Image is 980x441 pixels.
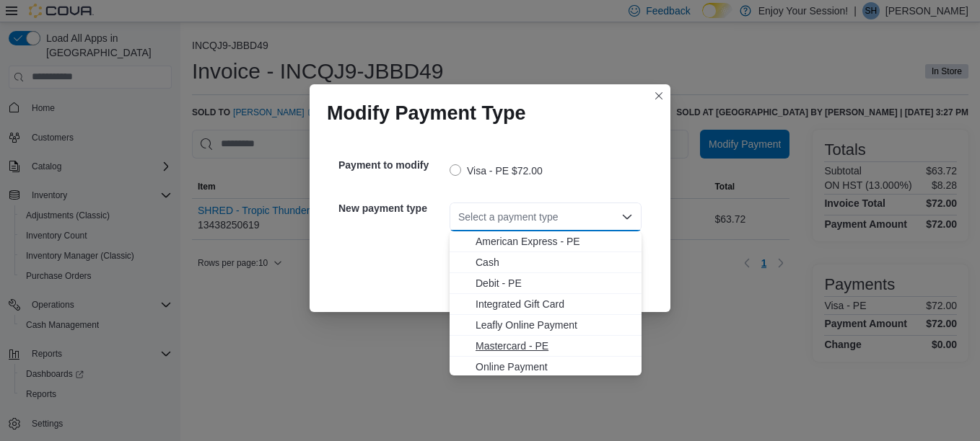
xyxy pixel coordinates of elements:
span: Integrated Gift Card [476,297,633,311]
button: Closes this modal window [650,87,668,104]
button: Integrated Gift Card [450,294,642,315]
h5: Payment to modify [338,151,447,179]
span: Cash [476,255,633,269]
button: Debit - PE [450,273,642,294]
button: Mastercard - PE [450,336,642,357]
button: Online Payment [450,357,642,378]
span: American Express - PE [476,234,633,249]
span: Online Payment [476,360,633,374]
span: Leafly Online Payment [476,318,633,332]
span: Debit - PE [476,276,633,290]
button: American Express - PE [450,231,642,252]
span: Mastercard - PE [476,339,633,353]
h5: New payment type [338,194,447,223]
div: Choose from the following options [450,231,642,378]
button: Leafly Online Payment [450,315,642,336]
input: Accessible screen reader label [458,208,460,226]
h1: Modify Payment Type [327,102,526,125]
label: Visa - PE $72.00 [450,162,543,179]
button: Close list of options [621,211,633,223]
button: Cash [450,252,642,273]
